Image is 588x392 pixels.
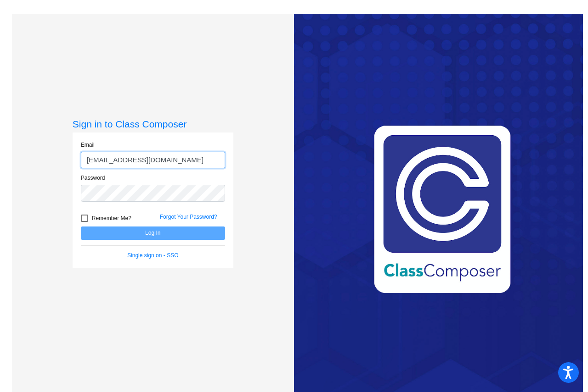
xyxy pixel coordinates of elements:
label: Email [81,141,95,149]
button: Log In [81,226,225,240]
label: Password [81,174,105,182]
a: Single sign on - SSO [127,252,178,259]
span: Remember Me? [92,213,131,224]
a: Forgot Your Password? [160,214,217,220]
h3: Sign in to Class Composer [73,118,233,130]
